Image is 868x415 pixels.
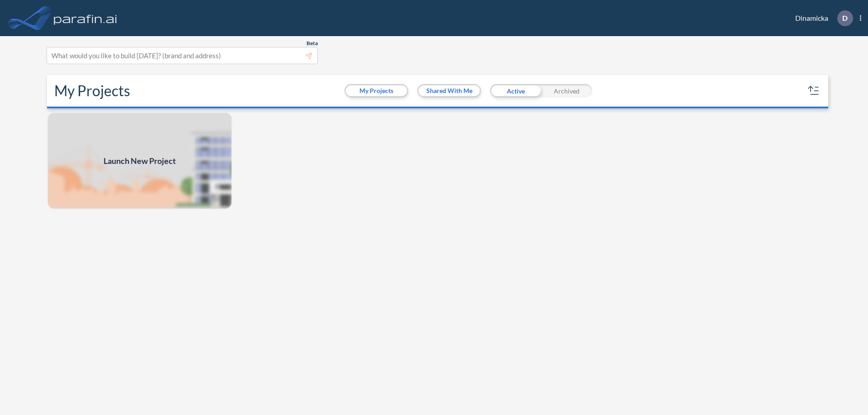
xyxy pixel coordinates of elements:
[782,10,861,26] div: Dinamicka
[104,155,176,167] span: Launch New Project
[490,84,541,98] div: Active
[842,14,848,22] p: D
[54,82,130,99] h2: My Projects
[346,85,407,96] button: My Projects
[541,84,592,98] div: Archived
[419,85,480,96] button: Shared With Me
[47,112,232,210] a: Launch New Project
[47,112,232,210] img: add
[52,9,119,27] img: logo
[807,84,821,98] button: sort
[307,40,318,47] span: Beta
